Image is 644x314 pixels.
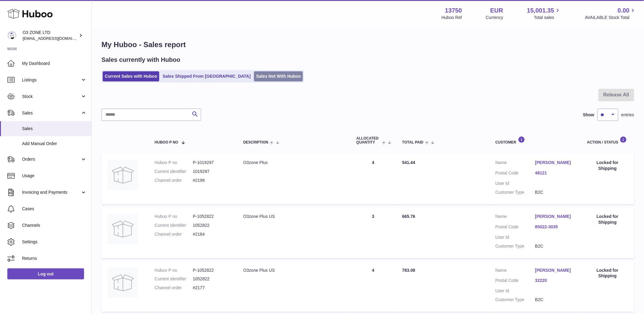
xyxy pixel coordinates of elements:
span: 15,001.35 [527,6,554,15]
dt: Customer Type [495,243,535,249]
dt: Channel order [155,178,193,183]
dd: 1019297 [193,169,231,174]
span: My Dashboard [22,61,87,66]
dt: Name [495,214,535,221]
a: 32220 [535,278,575,283]
strong: 13750 [445,6,462,15]
dd: B2C [535,189,575,195]
dt: Name [495,160,535,167]
dd: P-1052822 [193,214,231,219]
div: O3zone Plus [243,160,344,166]
span: Huboo P no [155,140,178,144]
a: [PERSON_NAME] [535,267,575,273]
a: [PERSON_NAME] [535,214,575,219]
dt: User Id [495,234,535,240]
span: Total sales [534,15,561,21]
dt: Channel order [155,231,193,237]
div: O3zone Plus US [243,267,344,273]
dd: #2196 [193,178,231,183]
dd: P-1019297 [193,160,231,166]
span: entries [621,112,634,118]
span: Settings [22,239,87,245]
a: Log out [7,268,84,279]
div: O3 ZONE LTD [23,30,78,41]
label: Show [583,112,594,118]
dt: Current identifier [155,222,193,228]
a: 15,001.35 Total sales [527,6,561,21]
dd: B2C [535,297,575,303]
span: 783.08 [402,268,415,273]
span: Invoicing and Payments [22,189,80,195]
a: Sales Shipped From [GEOGRAPHIC_DATA] [160,71,253,81]
a: Current Sales with Huboo [103,71,159,81]
div: Huboo Ref [442,15,462,21]
a: 48121 [535,170,575,176]
span: Cases [22,206,87,212]
dd: 1052822 [193,276,231,282]
div: Customer [495,136,575,144]
div: Currency [486,15,503,21]
dt: Customer Type [495,297,535,303]
a: [PERSON_NAME] [535,160,575,166]
dt: Current identifier [155,276,193,282]
dd: P-1052822 [193,267,231,273]
h2: Sales currently with Huboo [101,56,180,64]
span: Orders [22,156,80,162]
td: 3 [350,207,396,258]
div: Locked for Shipping [587,267,628,279]
span: AVAILABLE Stock Total [585,15,637,21]
dt: Name [495,267,535,275]
span: 0.00 [618,6,630,15]
td: 4 [350,154,396,204]
dt: Postal Code [495,170,535,178]
img: no-photo.jpg [108,267,138,298]
dt: Huboo P no [155,214,193,219]
dd: 1052822 [193,222,231,228]
dd: B2C [535,243,575,249]
dt: Postal Code [495,224,535,231]
dt: User Id [495,288,535,294]
a: 0.00 AVAILABLE Stock Total [585,6,637,21]
span: Total paid [402,140,424,144]
span: Sales [22,126,87,132]
span: Description [243,140,268,144]
span: Listings [22,77,80,83]
dd: #2184 [193,231,231,237]
img: no-photo.jpg [108,214,138,244]
div: Action / Status [587,136,628,144]
dt: Huboo P no [155,267,193,273]
span: [EMAIL_ADDRESS][DOMAIN_NAME] [23,36,90,41]
dd: #2177 [193,285,231,291]
dt: Huboo P no [155,160,193,166]
span: ALLOCATED Quantity [356,136,381,144]
span: Stock [22,94,80,99]
span: Usage [22,173,87,179]
td: 4 [350,261,396,312]
dt: Current identifier [155,169,193,174]
span: 541.44 [402,160,415,165]
a: Sales Not With Huboo [254,71,303,81]
dt: User Id [495,181,535,186]
div: O3zone Plus US [243,214,344,219]
h1: My Huboo - Sales report [101,40,634,50]
dt: Customer Type [495,189,535,195]
span: Sales [22,110,80,116]
span: Returns [22,256,87,261]
dt: Channel order [155,285,193,291]
div: Locked for Shipping [587,214,628,225]
div: Locked for Shipping [587,160,628,171]
img: hello@o3zoneltd.co.uk [7,31,17,40]
a: 85022-3035 [535,224,575,230]
img: no-photo-large.jpg [108,160,138,190]
span: Channels [22,222,87,228]
strong: EUR [490,6,503,15]
span: Add Manual Order [22,141,87,147]
span: 665.76 [402,214,415,219]
dt: Postal Code [495,278,535,285]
